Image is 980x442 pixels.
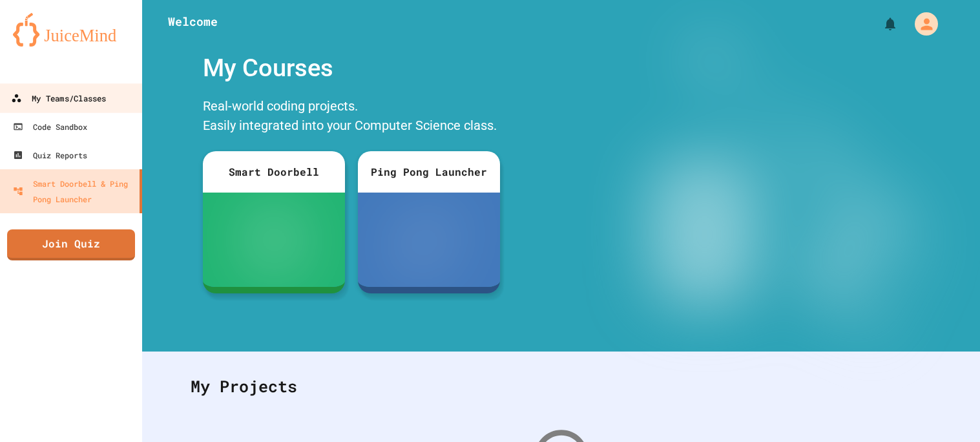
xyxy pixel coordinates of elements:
div: My Courses [196,43,506,93]
img: sdb-white.svg [256,214,293,266]
div: My Account [901,9,941,39]
a: Join Quiz [7,229,135,260]
img: ppl-with-ball.png [401,214,458,266]
div: My Notifications [859,13,901,35]
div: My Projects [178,361,944,412]
img: banner-image-my-projects.png [598,43,944,339]
div: Code Sandbox [13,119,87,134]
div: Real-world coding projects. Easily integrated into your Computer Science class. [196,93,506,142]
div: Smart Doorbell [203,151,345,193]
div: Quiz Reports [13,147,87,163]
div: Ping Pong Launcher [358,151,500,193]
img: logo-orange.svg [13,13,129,47]
div: My Teams/Classes [11,90,106,107]
div: Smart Doorbell & Ping Pong Launcher [13,176,134,207]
